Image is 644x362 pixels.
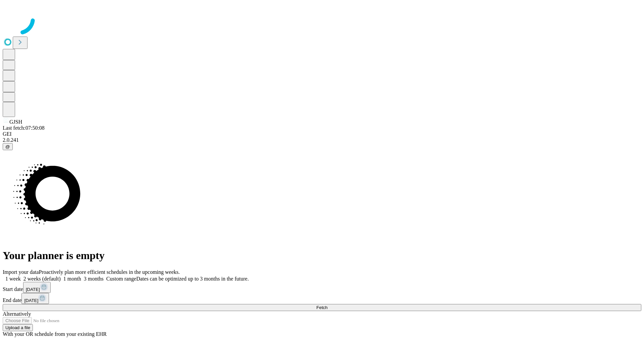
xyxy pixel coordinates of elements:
[3,137,641,143] div: 2.0.241
[5,144,10,149] span: @
[3,269,39,275] span: Import your data
[3,131,641,137] div: GEI
[3,249,641,262] h1: Your planner is empty
[24,298,38,303] span: [DATE]
[5,276,21,282] span: 1 week
[3,282,641,293] div: Start date
[316,305,327,310] span: Fetch
[3,311,31,317] span: Alternatively
[9,119,22,125] span: GJSH
[39,269,180,275] span: Proactively plan more efficient schedules in the upcoming weeks.
[84,276,104,282] span: 3 months
[3,324,33,331] button: Upload a file
[63,276,81,282] span: 1 month
[106,276,136,282] span: Custom range
[26,287,40,292] span: [DATE]
[3,143,13,150] button: @
[23,276,61,282] span: 2 weeks (default)
[3,331,107,337] span: With your OR schedule from your existing EHR
[3,125,45,131] span: Last fetch: 07:50:08
[21,293,49,304] button: [DATE]
[3,293,641,304] div: End date
[136,276,249,282] span: Dates can be optimized up to 3 months in the future.
[3,304,641,311] button: Fetch
[23,282,51,293] button: [DATE]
